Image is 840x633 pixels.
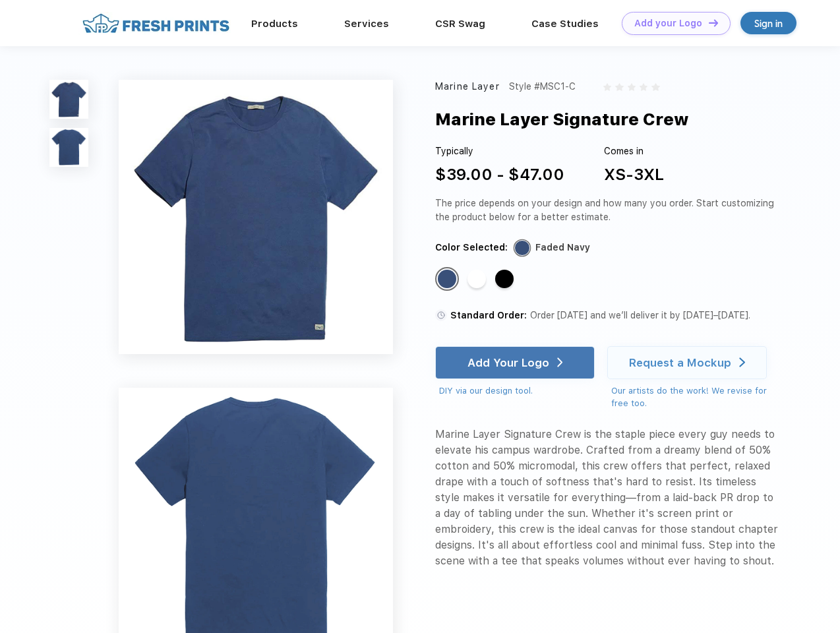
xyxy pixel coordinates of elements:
div: Our artists do the work! We revise for free too. [611,384,779,410]
div: Marine Layer [435,80,500,94]
img: gray_star.svg [615,83,623,91]
img: DT [709,19,718,26]
img: gray_star.svg [640,83,647,91]
div: Black [495,270,514,288]
span: Standard Order: [450,310,527,320]
div: Faded Navy [535,241,590,255]
div: Add your Logo [634,18,702,29]
div: Request a Mockup [629,356,731,369]
div: Style #MSC1-C [509,80,576,94]
img: fo%20logo%202.webp [78,12,233,35]
img: func=resize&h=100 [49,128,88,167]
div: Comes in [604,144,664,158]
a: Sign in [740,12,796,34]
img: standard order [435,309,447,321]
img: white arrow [739,357,745,367]
div: Typically [435,144,564,158]
div: Add Your Logo [467,356,549,369]
img: gray_star.svg [603,83,611,91]
div: XS-3XL [604,163,664,187]
div: Sign in [754,16,783,31]
div: $39.00 - $47.00 [435,163,564,187]
img: func=resize&h=640 [119,80,393,354]
div: Faded Navy [438,270,456,288]
span: Order [DATE] and we’ll deliver it by [DATE]–[DATE]. [530,310,750,320]
img: white arrow [557,357,563,367]
div: DIY via our design tool. [439,384,595,398]
a: Products [251,18,298,30]
div: Color Selected: [435,241,508,255]
img: gray_star.svg [651,83,659,91]
img: func=resize&h=100 [49,80,88,119]
div: White [467,270,486,288]
img: gray_star.svg [628,83,636,91]
div: The price depends on your design and how many you order. Start customizing the product below for ... [435,196,779,224]
div: Marine Layer Signature Crew [435,107,689,132]
div: Marine Layer Signature Crew is the staple piece every guy needs to elevate his campus wardrobe. C... [435,427,779,569]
